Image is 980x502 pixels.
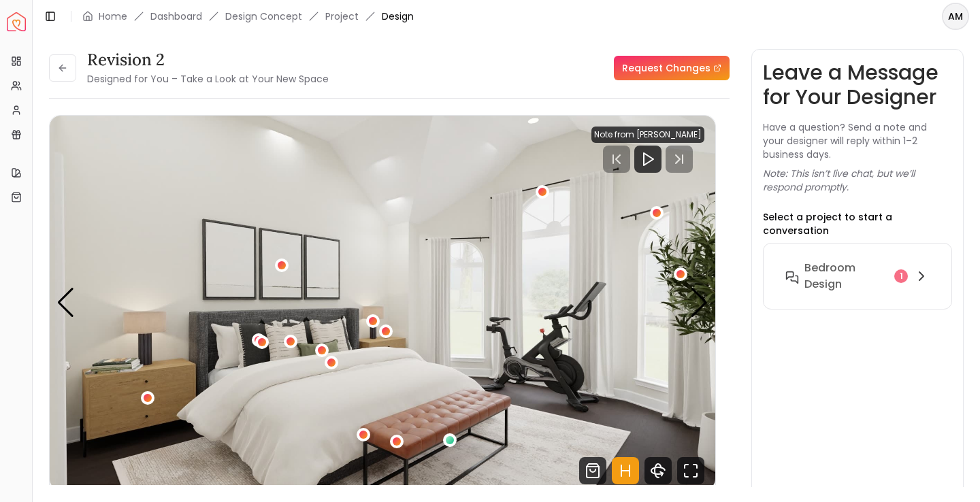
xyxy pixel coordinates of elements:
div: 2 / 5 [50,116,715,490]
span: AM [943,4,968,29]
svg: Hotspots Toggle [612,457,639,484]
a: Spacejoy [7,12,26,31]
div: Next slide [690,288,708,318]
div: Previous slide [56,288,75,318]
svg: Play [640,151,656,167]
button: AM [942,3,969,30]
img: Design Render 2 [50,116,715,490]
div: Carousel [50,116,715,490]
nav: breadcrumb [82,10,414,23]
a: Request Changes [614,56,730,80]
li: Design Concept [225,10,302,23]
a: Home [99,10,127,23]
img: Spacejoy Logo [7,12,26,31]
h6: Bedroom design [804,260,889,292]
p: Select a project to start a conversation [763,210,952,237]
a: Project [325,10,359,23]
svg: Fullscreen [677,457,704,484]
h3: Leave a Message for Your Designer [763,61,952,110]
span: Design [382,10,414,23]
svg: 360 View [644,457,672,484]
button: Bedroom design1 [774,254,941,298]
p: Note: This isn’t live chat, but we’ll respond promptly. [763,167,952,194]
svg: Shop Products from this design [579,457,606,484]
a: Dashboard [150,10,202,23]
p: Have a question? Send a note and your designer will reply within 1–2 business days. [763,120,952,161]
small: Designed for You – Take a Look at Your New Space [87,72,329,86]
h3: Revision 2 [87,49,329,71]
div: 1 [894,269,908,283]
div: Note from [PERSON_NAME] [591,127,704,143]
